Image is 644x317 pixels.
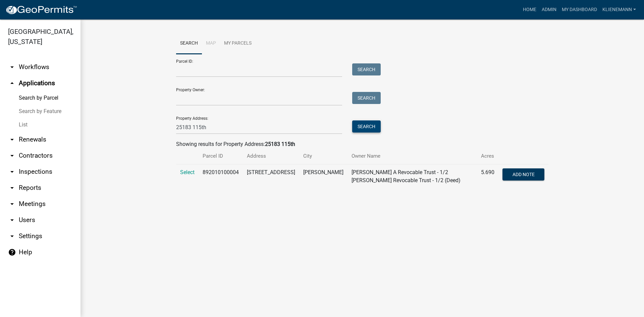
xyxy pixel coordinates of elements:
i: arrow_drop_down [8,63,16,71]
td: [PERSON_NAME] [299,164,347,189]
i: arrow_drop_up [8,79,16,87]
i: arrow_drop_down [8,216,16,224]
a: Select [180,169,195,175]
td: [STREET_ADDRESS] [243,164,299,189]
i: arrow_drop_down [8,200,16,208]
a: klienemann [600,3,639,16]
i: arrow_drop_down [8,232,16,240]
i: arrow_drop_down [8,136,16,144]
button: Search [352,92,381,104]
strong: 25183 115th [265,141,295,147]
i: arrow_drop_down [8,168,16,176]
button: Search [352,63,381,75]
th: Acres [477,148,498,164]
td: 892010100004 [199,164,243,189]
i: arrow_drop_down [8,152,16,160]
td: 5.690 [477,164,498,189]
a: Admin [539,3,559,16]
td: [PERSON_NAME] A Revocable Trust - 1/2 [PERSON_NAME] Revocable Trust - 1/2 (Deed) [347,164,477,189]
a: My Parcels [220,33,256,54]
th: City [299,148,347,164]
button: Add Note [502,168,544,180]
button: Search [352,120,381,133]
div: Showing results for Property Address: [176,140,548,148]
a: My Dashboard [559,3,600,16]
a: Search [176,33,202,54]
i: arrow_drop_down [8,184,16,192]
th: Address [243,148,299,164]
a: Home [520,3,539,16]
th: Owner Name [347,148,477,164]
th: Parcel ID [199,148,243,164]
span: Add Note [513,172,535,177]
i: help [8,248,16,256]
